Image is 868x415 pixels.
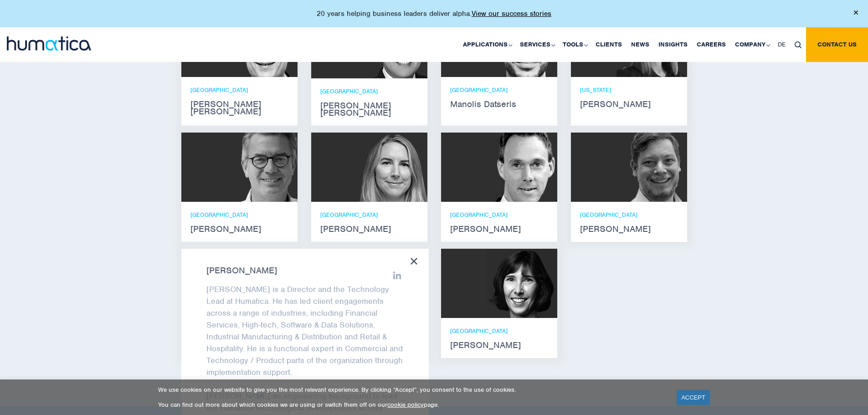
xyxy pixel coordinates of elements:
[654,27,692,62] a: Insights
[580,211,678,219] p: [GEOGRAPHIC_DATA]
[450,342,548,349] strong: [PERSON_NAME]
[580,101,678,108] strong: [PERSON_NAME]
[320,225,418,233] strong: [PERSON_NAME]
[806,27,868,62] a: Contact us
[7,36,91,51] img: logo
[387,401,424,409] a: cookie policy
[317,9,551,18] p: 20 years helping business leaders deliver alpha.
[487,249,557,318] img: Karen Wright
[472,9,551,18] a: View our success stories
[450,101,548,108] strong: Manolis Datseris
[320,87,418,95] p: [GEOGRAPHIC_DATA]
[773,27,790,62] a: DE
[206,283,404,378] p: [PERSON_NAME] is a Director and the Technology Lead at Humatica. He has led client engagements ac...
[320,102,418,117] strong: [PERSON_NAME] [PERSON_NAME]
[450,211,548,219] p: [GEOGRAPHIC_DATA]
[616,133,687,202] img: Claudio Limacher
[158,386,665,394] p: We use cookies on our website to give you the most relevant experience. By clicking “Accept”, you...
[158,401,665,409] p: You can find out more about which cookies we are using or switch them off on our page.
[580,225,678,233] strong: [PERSON_NAME]
[515,27,558,62] a: Services
[357,133,427,202] img: Zoë Fox
[206,267,404,274] strong: [PERSON_NAME]
[450,86,548,94] p: [GEOGRAPHIC_DATA]
[558,27,591,62] a: Tools
[450,225,548,233] strong: [PERSON_NAME]
[778,41,786,48] span: DE
[677,390,710,405] a: ACCEPT
[190,86,288,94] p: [GEOGRAPHIC_DATA]
[591,27,627,62] a: Clients
[458,27,515,62] a: Applications
[692,27,730,62] a: Careers
[580,86,678,94] p: [US_STATE]
[627,27,654,62] a: News
[795,41,801,48] img: search_icon
[190,225,288,233] strong: [PERSON_NAME]
[227,133,298,202] img: Jan Löning
[190,101,288,115] strong: [PERSON_NAME] [PERSON_NAME]
[487,133,557,202] img: Andreas Knobloch
[320,211,418,219] p: [GEOGRAPHIC_DATA]
[730,27,773,62] a: Company
[450,327,548,335] p: [GEOGRAPHIC_DATA]
[190,211,288,219] p: [GEOGRAPHIC_DATA]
